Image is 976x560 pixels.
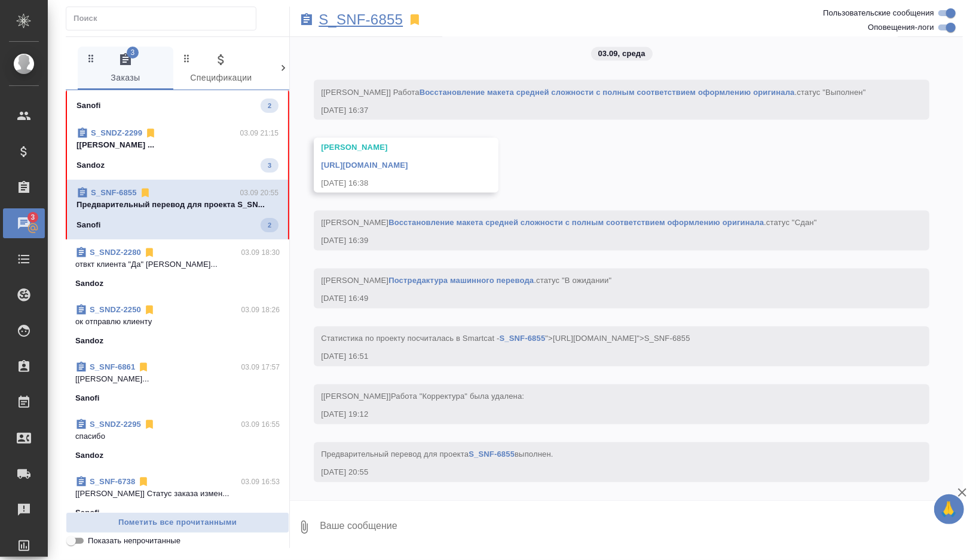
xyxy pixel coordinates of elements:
[90,305,141,314] a: S_SNDZ-2250
[66,411,289,469] div: S_SNDZ-229503.09 16:55спасибоSandoz
[66,239,289,297] div: S_SNDZ-228003.09 18:30отвкт клиента "Да" [PERSON_NAME]...Sandoz
[91,188,137,197] a: S_SNF-6855
[88,535,180,547] span: Показать непрочитанные
[75,259,280,270] p: отвкт клиента "Да" [PERSON_NAME]...
[598,48,645,60] p: 03.09, среда
[77,219,101,231] p: Sanofi
[77,199,279,211] p: Предварительный перевод для проекта S_SN...
[143,419,155,430] svg: Отписаться
[939,497,959,522] span: 🙏
[241,247,280,259] p: 03.09 18:30
[143,304,155,316] svg: Отписаться
[321,177,457,189] div: [DATE] 16:38
[127,47,139,59] span: 3
[241,476,280,488] p: 03.09 16:53
[75,430,280,442] p: спасибо
[321,392,524,401] span: [[PERSON_NAME]]
[261,159,279,171] span: 3
[90,248,141,257] a: S_SNDZ-2280
[181,53,192,64] svg: Зажми и перетащи, чтобы поменять порядок вкладок
[469,450,515,459] a: S_SNF-6855
[143,247,155,259] svg: Отписаться
[75,316,280,328] p: ок отправлю клиенту
[261,100,279,112] span: 2
[321,450,553,459] span: Предварительный перевод для проекта выполнен.
[420,88,795,97] a: Восстановление макета средней сложности с полным соответствием оформлению оригинала
[66,512,289,533] button: Пометить все прочитанными
[388,219,764,227] a: Восстановление макета средней сложности с полным соответствием оформлению оригинала
[797,88,865,97] span: статус "Выполнен"
[66,469,289,526] div: S_SNF-673803.09 16:53[[PERSON_NAME]] Статус заказа измен...Sanofi
[321,409,888,421] div: [DATE] 19:12
[934,494,964,524] button: 🙏
[90,477,135,486] a: S_SNF-6738
[241,361,280,373] p: 03.09 17:57
[137,361,149,373] svg: Отписаться
[145,127,157,139] svg: Отписаться
[85,53,97,64] svg: Зажми и перетащи, чтобы поменять порядок вкладок
[277,53,288,64] svg: Зажми и перетащи, чтобы поменять порядок вкладок
[75,335,103,347] p: Sandoz
[391,392,524,401] span: Работа "Корректура" была удалена:
[75,488,280,500] p: [[PERSON_NAME]] Статус заказа измен...
[388,276,534,285] a: Постредактура машинного перевода
[75,392,100,404] p: Sanofi
[321,293,888,305] div: [DATE] 16:49
[261,219,279,231] span: 2
[66,180,289,239] div: S_SNF-685503.09 20:55Предварительный перевод для проекта S_SN...Sanofi2
[3,208,45,238] a: 3
[91,128,142,137] a: S_SNDZ-2299
[66,297,289,354] div: S_SNDZ-225003.09 18:26ок отправлю клиентуSandoz
[319,14,403,26] a: S_SNF-6855
[75,278,103,290] p: Sandoz
[321,104,888,116] div: [DATE] 16:37
[139,187,151,199] svg: Отписаться
[321,141,457,153] div: [PERSON_NAME]
[23,211,42,223] span: 3
[66,60,289,120] div: Предварительный перевод для проекта S_SN...Sanofi2
[321,467,888,479] div: [DATE] 20:55
[321,235,888,247] div: [DATE] 16:39
[321,276,611,285] span: [[PERSON_NAME] .
[74,10,256,27] input: Поиск
[75,450,103,461] p: Sandoz
[85,53,166,85] span: Заказы
[137,476,149,488] svg: Отписаться
[90,362,135,371] a: S_SNF-6861
[321,334,690,343] span: Cтатистика по проекту посчиталась в Smartcat - ">[URL][DOMAIN_NAME]">S_SNF-6855
[536,276,611,285] span: статус "В ожидании"
[321,88,865,97] span: [[PERSON_NAME]] Работа .
[66,354,289,411] div: S_SNF-686103.09 17:57[[PERSON_NAME]...Sanofi
[321,219,816,227] span: [[PERSON_NAME] .
[321,351,888,363] div: [DATE] 16:51
[77,100,101,112] p: Sanofi
[241,304,280,316] p: 03.09 18:26
[90,420,141,429] a: S_SNDZ-2295
[823,7,934,19] span: Пользовательские сообщения
[868,21,934,33] span: Оповещения-логи
[75,373,280,385] p: [[PERSON_NAME]...
[500,334,546,343] a: S_SNF-6855
[766,219,817,227] span: статус "Сдан"
[180,53,262,85] span: Спецификации
[77,159,105,171] p: Sandoz
[72,516,283,530] span: Пометить все прочитанными
[240,187,279,199] p: 03.09 20:55
[66,120,289,180] div: S_SNDZ-229903.09 21:15[[PERSON_NAME] ...Sandoz3
[240,127,279,139] p: 03.09 21:15
[241,419,280,430] p: 03.09 16:55
[77,139,279,151] p: [[PERSON_NAME] ...
[75,507,100,519] p: Sanofi
[276,53,357,85] span: Клиенты
[321,161,408,170] a: [URL][DOMAIN_NAME]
